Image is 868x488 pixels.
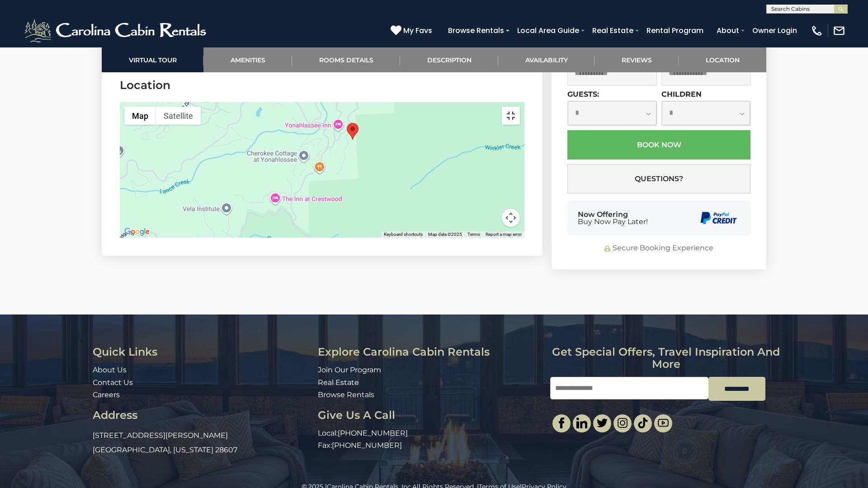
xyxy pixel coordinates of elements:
a: Virtual Tour [102,47,203,72]
button: Show street map [124,107,156,125]
button: Questions? [567,164,750,193]
a: Terms (opens in new tab) [467,232,480,237]
label: Children [661,90,702,99]
button: Map camera controls [502,209,520,227]
a: About Us [93,366,127,374]
h3: Give Us A Call [318,409,543,421]
img: White-1-2.png [23,17,210,44]
button: Show satellite imagery [156,107,201,125]
a: Careers [93,390,120,399]
label: Guests: [567,90,599,99]
a: Rental Program [642,23,708,38]
img: youtube-light.svg [658,418,669,428]
a: Reviews [594,47,679,72]
a: Rooms Details [292,47,400,72]
a: My Favs [391,25,434,37]
img: linkedin-single.svg [576,418,587,428]
a: Browse Rentals [443,23,509,38]
img: phone-regular-white.png [811,24,823,37]
a: Browse Rentals [318,390,374,399]
a: Join Our Program [318,366,381,374]
a: Real Estate [588,23,638,38]
h3: Explore Carolina Cabin Rentals [318,346,543,358]
p: [STREET_ADDRESS][PERSON_NAME] [GEOGRAPHIC_DATA], [US_STATE] 28607 [93,428,311,457]
img: twitter-single.svg [597,418,608,428]
a: Report a map error [486,232,522,237]
button: Book Now [567,130,750,160]
img: Google [122,226,152,238]
h3: Quick Links [93,346,311,358]
img: instagram-single.svg [617,418,628,428]
span: My Favs [403,25,432,36]
a: About [712,23,744,38]
div: Secure Booking Experience [567,243,750,253]
a: Real Estate [318,378,359,387]
div: Now Offering [578,211,648,225]
span: Buy Now Pay Later! [578,218,648,225]
a: [PHONE_NUMBER] [338,429,408,437]
button: Keyboard shortcuts [384,231,423,238]
img: tiktok.svg [637,418,648,428]
a: Description [400,47,498,72]
p: Fax: [318,441,543,451]
a: Local Area Guide [513,23,584,38]
a: Amenities [203,47,292,72]
a: Open this area in Google Maps (opens a new window) [122,226,152,238]
p: Local: [318,428,543,439]
img: facebook-single.svg [556,418,567,428]
h3: Address [93,409,311,421]
a: [PHONE_NUMBER] [332,441,402,450]
a: Location [679,47,766,72]
button: Toggle fullscreen view [502,107,520,125]
img: mail-regular-white.png [833,24,845,37]
h3: Location [120,77,524,93]
a: Availability [498,47,594,72]
span: Map data ©2025 [428,232,462,237]
div: Antler Ridge [347,123,359,140]
a: Owner Login [748,23,802,38]
a: Contact Us [93,378,133,387]
h3: Get special offers, travel inspiration and more [550,346,782,370]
